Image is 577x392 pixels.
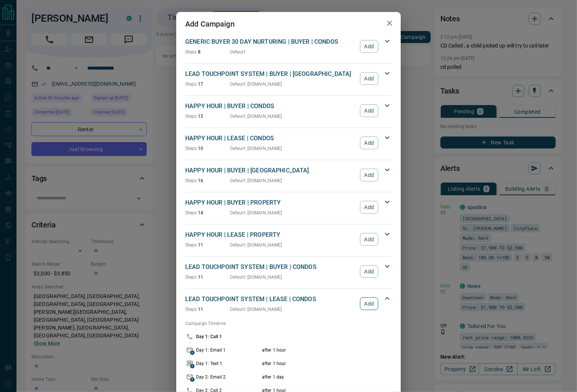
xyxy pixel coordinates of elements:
span: Steps: [185,49,198,55]
span: Steps: [185,210,198,215]
button: Add [360,297,378,310]
span: Steps: [185,178,198,183]
p: 15 [185,113,230,120]
p: Default : [DOMAIN_NAME] [230,274,282,281]
span: A [190,377,195,382]
button: Add [360,169,378,181]
button: Add [360,201,378,214]
button: Add [360,137,378,149]
p: 14 [185,209,230,216]
div: HAPPY HOUR | BUYER | CONDOSSteps:15Default: [DOMAIN_NAME]Add [185,100,392,121]
span: Steps: [185,146,198,151]
div: HAPPY HOUR | BUYER | [GEOGRAPHIC_DATA]Steps:16Default: [DOMAIN_NAME]Add [185,165,392,186]
p: 10 [185,145,230,152]
button: Add [360,40,378,53]
h2: Add Campaign [176,12,244,36]
p: 8 [185,49,230,55]
p: after 1 hour [262,347,369,353]
p: LEAD TOUCHPOINT SYSTEM | LEASE | CONDOS [185,295,356,304]
p: after 1 day [262,374,369,380]
span: A [190,364,195,368]
button: Add [360,104,378,117]
p: 11 [185,306,230,313]
button: Add [360,72,378,85]
p: Default : [DOMAIN_NAME] [230,81,282,88]
p: Default : [DOMAIN_NAME] [230,177,282,184]
p: LEAD TOUCHPOINT SYSTEM | BUYER | [GEOGRAPHIC_DATA] [185,70,356,79]
div: LEAD TOUCHPOINT SYSTEM | BUYER | [GEOGRAPHIC_DATA]Steps:17Default: [DOMAIN_NAME]Add [185,68,392,89]
p: Default : [DOMAIN_NAME] [230,209,282,216]
div: LEAD TOUCHPOINT SYSTEM | BUYER | CONDOSSteps:11Default: [DOMAIN_NAME]Add [185,261,392,282]
p: GENERIC BUYER 30 DAY NURTURING | BUYER | CONDOS [185,37,356,46]
p: Day 1: Email 1 [196,347,260,353]
p: HAPPY HOUR | BUYER | CONDOS [185,102,356,111]
p: Day 2: Email 2 [196,374,260,380]
div: HAPPY HOUR | LEASE | PROPERTYSteps:11Default: [DOMAIN_NAME]Add [185,229,392,250]
p: Day 1: Text 1 [196,360,260,367]
p: Default : [DOMAIN_NAME] [230,113,282,120]
p: Default [230,49,245,55]
span: Steps: [185,275,198,280]
p: Default : [DOMAIN_NAME] [230,306,282,313]
p: 17 [185,81,230,88]
span: Steps: [185,114,198,119]
p: LEAD TOUCHPOINT SYSTEM | BUYER | CONDOS [185,263,356,272]
p: Campaign Timeline [185,320,392,327]
p: HAPPY HOUR | LEASE | CONDOS [185,134,356,143]
div: GENERIC BUYER 30 DAY NURTURING | BUYER | CONDOSSteps:8DefaultAdd [185,36,392,57]
p: HAPPY HOUR | BUYER | [GEOGRAPHIC_DATA] [185,166,356,175]
span: Steps: [185,307,198,312]
p: 11 [185,242,230,248]
p: after 1 hour [262,360,369,367]
p: 16 [185,177,230,184]
div: HAPPY HOUR | LEASE | CONDOSSteps:10Default: [DOMAIN_NAME]Add [185,132,392,153]
span: Steps: [185,82,198,87]
button: Add [360,265,378,278]
span: Steps: [185,242,198,248]
p: HAPPY HOUR | BUYER | PROPERTY [185,198,356,207]
button: Add [360,233,378,246]
p: Default : [DOMAIN_NAME] [230,242,282,248]
div: HAPPY HOUR | BUYER | PROPERTYSteps:14Default: [DOMAIN_NAME]Add [185,197,392,218]
p: Default : [DOMAIN_NAME] [230,145,282,152]
p: Day 1: Call 1 [196,333,260,340]
p: HAPPY HOUR | LEASE | PROPERTY [185,230,356,239]
span: A [190,350,195,355]
p: 11 [185,274,230,281]
div: LEAD TOUCHPOINT SYSTEM | LEASE | CONDOSSteps:11Default: [DOMAIN_NAME]Add [185,293,392,314]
